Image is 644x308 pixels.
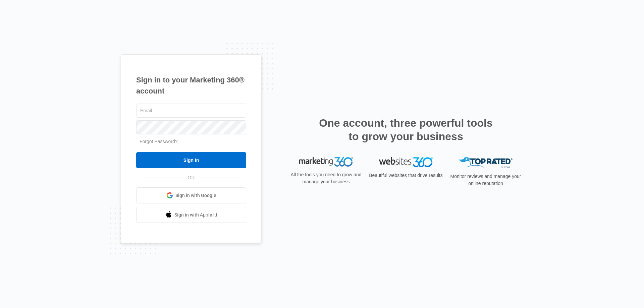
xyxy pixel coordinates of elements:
[136,207,246,223] a: Sign in with Apple Id
[379,157,433,167] img: Websites 360
[183,174,200,181] span: OR
[140,139,178,144] a: Forgot Password?
[299,157,353,167] img: Marketing 360
[136,104,246,118] input: Email
[136,187,246,203] a: Sign in with Google
[317,116,495,143] h2: One account, three powerful tools to grow your business
[175,192,216,199] span: Sign in with Google
[136,152,246,168] input: Sign In
[448,173,523,187] p: Monitor reviews and manage your online reputation
[368,172,443,179] p: Beautiful websites that drive results
[288,171,364,185] p: All the tools you need to grow and manage your business
[136,74,246,97] h1: Sign in to your Marketing 360® account
[459,157,513,168] img: Top Rated Local
[174,211,217,219] span: Sign in with Apple Id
